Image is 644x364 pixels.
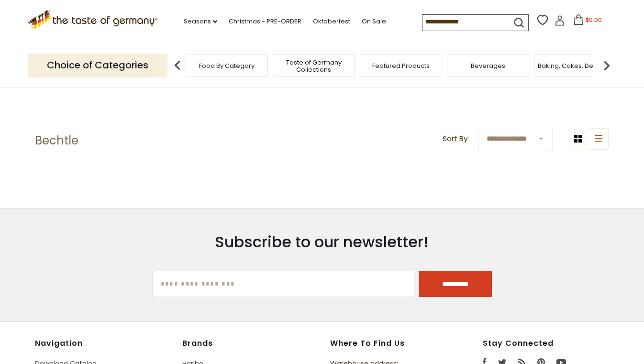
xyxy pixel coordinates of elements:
[538,62,612,69] a: Baking, Cakes, Desserts
[276,59,352,73] a: Taste of Germany Collections
[313,16,350,27] a: Oktoberfest
[182,339,320,348] h4: Brands
[372,62,430,69] a: Featured Products
[184,16,217,27] a: Seasons
[483,339,609,348] h4: Stay Connected
[586,16,602,24] span: $0.00
[35,133,78,148] h1: Bechtle
[229,16,301,27] a: Christmas - PRE-ORDER
[471,62,505,69] a: Beverages
[168,56,187,75] img: previous arrow
[199,62,255,69] a: Food By Category
[567,14,608,29] button: $0.00
[35,339,173,348] h4: Navigation
[152,232,492,252] h3: Subscribe to our newsletter!
[362,16,386,27] a: On Sale
[330,339,439,348] h4: Where to find us
[597,56,616,75] img: next arrow
[443,133,469,145] label: Sort By:
[28,54,167,77] p: Choice of Categories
